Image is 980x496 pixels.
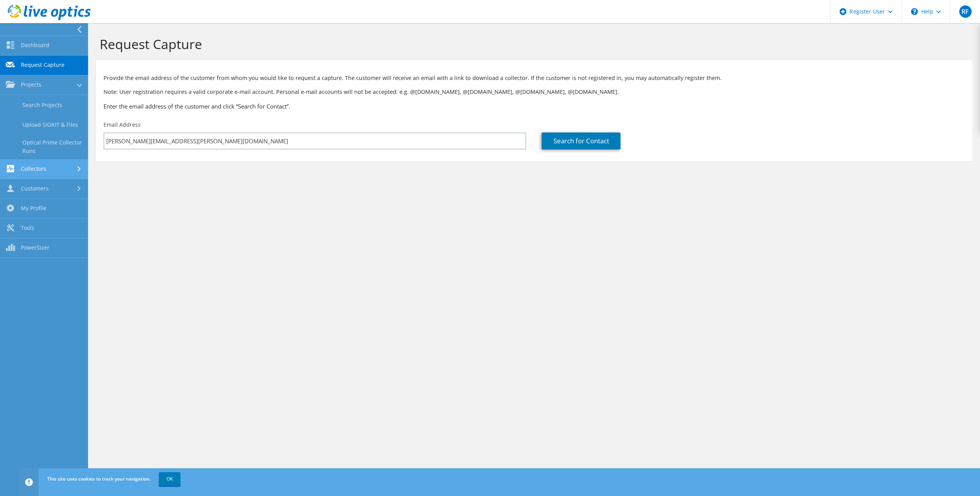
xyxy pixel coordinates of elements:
[159,472,180,486] a: OK
[104,121,141,129] label: Email Address
[104,102,965,110] h3: Enter the email address of the customer and click “Search for Contact”.
[542,132,620,149] a: Search for Contact
[104,88,965,96] p: Note: User registration requires a valid corporate e-mail account. Personal e-mail accounts will ...
[959,5,972,18] span: RF
[104,74,965,82] p: Provide the email address of the customer from whom you would like to request a capture. The cust...
[911,8,918,15] svg: \n
[100,36,965,52] h1: Request Capture
[47,476,151,482] span: This site uses cookies to track your navigation.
